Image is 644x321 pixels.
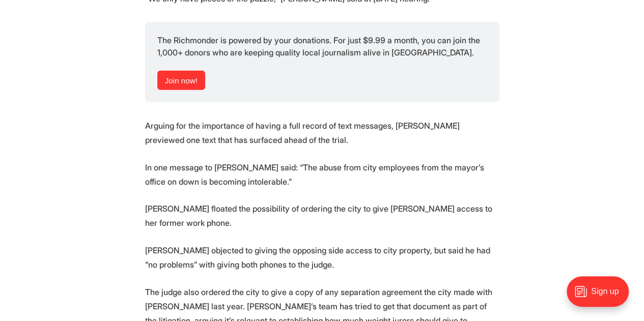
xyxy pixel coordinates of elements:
a: Join now! [157,71,206,90]
p: [PERSON_NAME] floated the possibility of ordering the city to give [PERSON_NAME] access to her fo... [145,201,499,230]
span: The Richmonder is powered by your donations. For just $9.99 a month, you can join the 1,000+ dono... [157,35,482,57]
p: In one message to [PERSON_NAME] said: “The abuse from city employees from the mayor’s office on d... [145,160,499,189]
p: Arguing for the importance of having a full record of text messages, [PERSON_NAME] previewed one ... [145,119,499,147]
p: [PERSON_NAME] objected to giving the opposing side access to city property, but said he had “no p... [145,243,499,272]
iframe: portal-trigger [558,271,644,321]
